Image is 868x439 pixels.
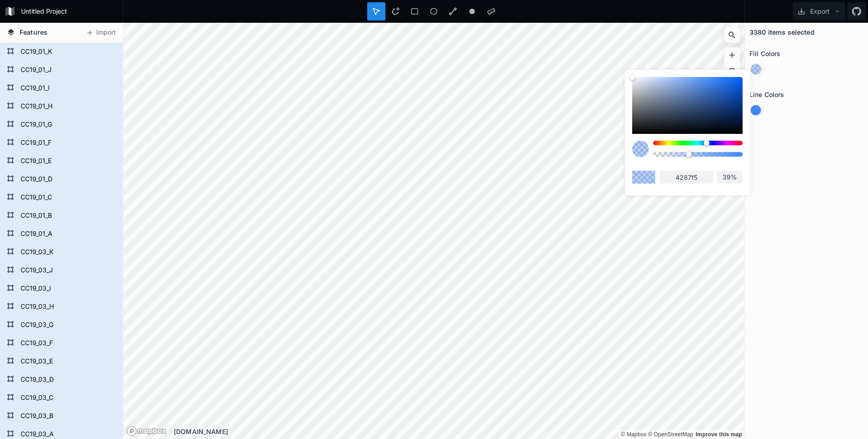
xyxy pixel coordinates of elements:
h4: 3380 items selected [749,27,815,37]
a: Mapbox logo [126,426,166,436]
button: Import [81,26,120,40]
a: OpenStreetMap [648,431,693,438]
div: [DOMAIN_NAME] [174,427,744,436]
h2: Fill Colors [749,46,781,61]
a: Mapbox [621,431,646,438]
a: Map feedback [696,431,742,438]
button: Export [793,2,845,20]
h2: Line Colors [749,87,785,102]
span: Features [20,27,47,37]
